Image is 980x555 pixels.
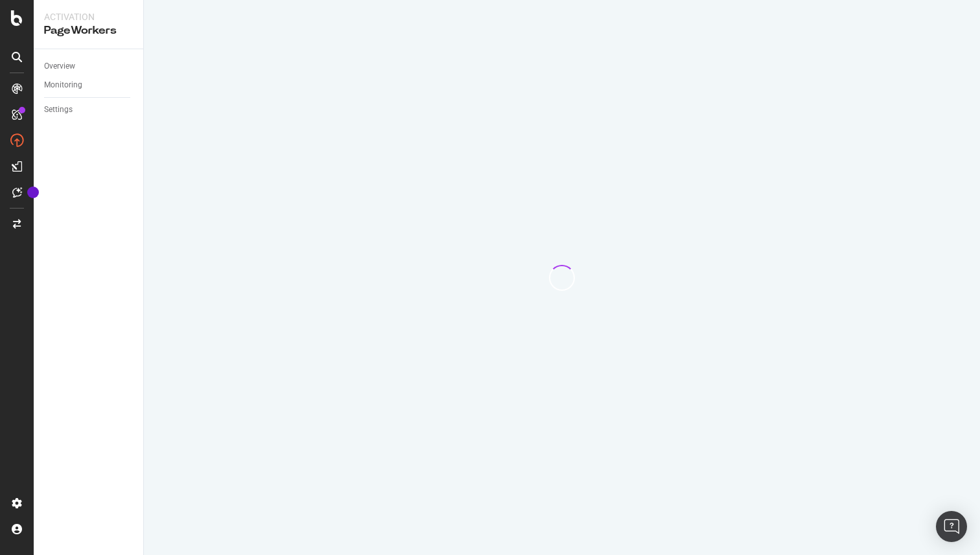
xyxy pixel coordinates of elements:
a: Overview [44,60,134,73]
a: Settings [44,103,134,117]
div: Monitoring [44,78,82,92]
div: Overview [44,60,75,73]
div: Activation [44,10,133,23]
div: Settings [44,103,73,117]
div: Tooltip anchor [27,187,39,198]
a: Monitoring [44,78,134,92]
div: Open Intercom Messenger [936,511,967,542]
div: PageWorkers [44,23,133,38]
